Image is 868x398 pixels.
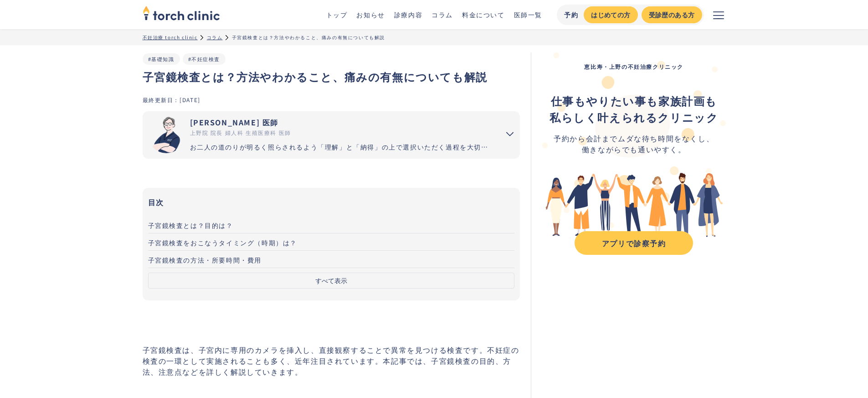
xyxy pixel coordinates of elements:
h3: 目次 [148,195,515,209]
img: 市山 卓彦 [148,117,185,153]
a: お知らせ [356,10,385,19]
div: 上野院 院長 婦人科 生殖医療科 医師 [190,129,493,137]
a: アプリで診察予約 [575,231,693,255]
ul: パンくずリスト [143,34,726,41]
div: アプリで診察予約 [583,238,685,248]
a: 不妊治療 torch clinic [143,34,198,41]
div: 受診歴のある方 [649,10,695,20]
a: 診療内容 [394,10,422,19]
a: 医師一覧 [514,10,542,19]
div: 最終更新日： [143,96,180,103]
span: 子宮鏡検査とは？目的は？ [148,221,233,230]
a: #不妊症検査 [188,55,221,62]
button: すべて表示 [148,273,515,289]
div: お二人の道のりが明るく照らされるよう「理解」と「納得」の上で選択いただく過程を大切にしています。エビデンスに基づいた高水準の医療提供により「幸せな家族計画の実現」をお手伝いさせていただきます。 [190,142,493,152]
div: 予約から会計までムダな待ち時間をなくし、 働きながらでも通いやすく。 [550,133,718,155]
a: 子宮鏡検査をおこなうタイミング（時期）は？ [148,233,515,251]
p: 子宮鏡検査は、子宮内に専用のカメラを挿入し、直接観察することで異常を見つける検査です。不妊症の検査の一環として実施されることも多く、近年注目されています。本記事では、子宮鏡検査の目的、方法、注意... [143,344,520,377]
strong: 仕事もやりたい事も家族計画も [551,93,717,109]
div: ‍ ‍ [550,93,718,125]
summary: 市山 卓彦 [PERSON_NAME] 医師 上野院 院長 婦人科 生殖医療科 医師 お二人の道のりが明るく照らされるよう「理解」と「納得」の上で選択いただく過程を大切にしています。エビデンスに... [143,111,520,159]
div: 子宮鏡検査とは？方法やわかること、痛みの有無についても解説 [232,34,385,41]
span: 子宮鏡検査の方法・所要時間・費用 [148,255,262,264]
a: 子宮鏡検査とは？目的は？ [148,216,515,233]
a: [PERSON_NAME] 医師 上野院 院長 婦人科 生殖医療科 医師 お二人の道のりが明るく照らされるよう「理解」と「納得」の上で選択いただく過程を大切にしています。エビデンスに基づいた高水... [143,111,493,159]
span: 子宮鏡検査をおこなうタイミング（時期）は？ [148,238,298,247]
div: はじめての方 [591,10,630,20]
a: 子宮鏡検査の方法・所要時間・費用 [148,251,515,268]
a: home [143,6,220,23]
a: トップ [326,10,348,19]
div: [DATE] [180,96,200,103]
a: はじめての方 [584,6,637,23]
div: 予約 [564,10,578,20]
a: 受診歴のある方 [642,6,702,23]
h1: 子宮鏡検査とは？方法やわかること、痛みの有無についても解説 [143,68,520,85]
a: 料金について [462,10,505,19]
img: torch clinic [143,3,220,23]
a: コラム [207,34,223,41]
a: コラム [431,10,453,19]
strong: 私らしく叶えられるクリニック [550,109,718,125]
div: [PERSON_NAME] 医師 [190,117,493,128]
strong: 恵比寿・上野の不妊治療クリニック [584,62,683,70]
a: #基礎知識 [148,55,175,62]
